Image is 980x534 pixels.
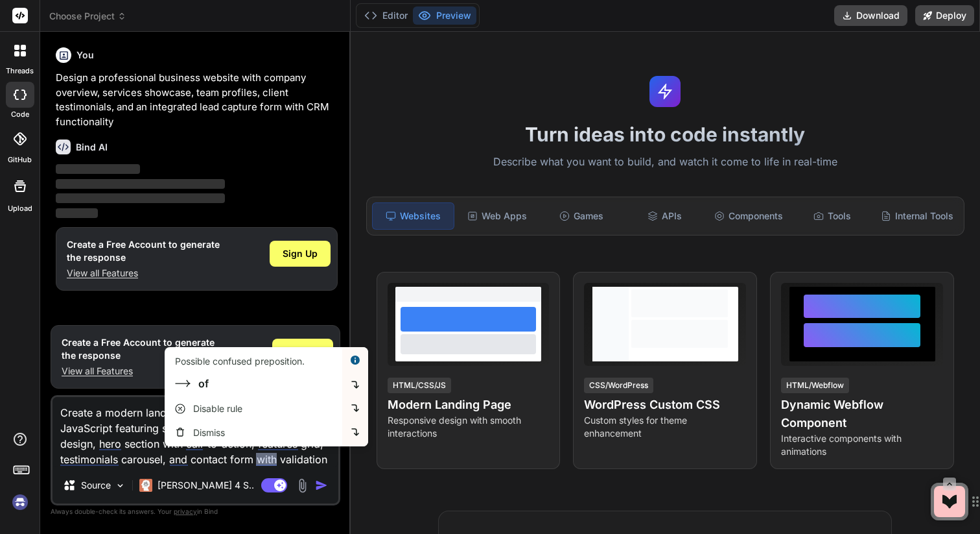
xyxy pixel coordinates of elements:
[52,397,338,467] textarea: Create a modern landing page with HTML, CSS, and JavaScript featuring smooth scrolling, responsiv...
[76,141,108,154] h6: Bind AI
[174,507,197,515] span: privacy
[388,396,550,414] h4: Modern Landing Page
[139,479,152,492] img: Claude 4 Sonnet
[457,202,538,230] div: Web Apps
[56,179,225,189] span: ‌
[285,345,320,358] span: Sign Up
[584,378,653,393] div: CSS/WordPress
[67,238,220,264] h1: Create a Free Account to generate the response
[413,6,476,25] button: Preview
[198,376,209,391] div: of
[8,154,32,165] label: GitHub
[359,6,413,25] button: Editor
[388,378,451,393] div: HTML/CSS/JS
[165,422,342,443] div: Dismiss
[165,398,342,419] div: Disable rule
[175,355,305,368] div: Possible confused preposition.
[781,432,943,458] p: Interactive components with animations
[51,505,340,518] p: Always double-check its answers. Your in Bind
[295,478,310,493] img: attachment
[315,479,328,492] img: icon
[157,479,254,492] p: [PERSON_NAME] 4 S..
[6,66,34,77] label: threads
[11,109,29,120] label: code
[283,247,318,260] span: Sign Up
[56,164,140,174] span: ‌
[67,267,220,280] p: View all Features
[76,49,94,62] h6: You
[8,203,32,214] label: Upload
[56,193,225,203] span: ‌
[624,202,705,230] div: APIs
[781,396,943,432] h4: Dynamic Webflow Component
[49,10,126,23] span: Choose Project
[915,5,974,26] button: Deploy
[115,480,126,491] img: Pick Models
[372,202,454,230] div: Websites
[792,202,873,230] div: Tools
[358,123,973,146] h1: Turn ideas into code instantly
[81,479,111,492] p: Source
[781,378,849,393] div: HTML/Webflow
[541,202,622,230] div: Games
[56,71,338,129] p: Design a professional business website with company overview, services showcase, team profiles, c...
[9,491,31,513] img: signin
[876,202,959,230] div: Internal Tools
[388,414,550,440] p: Responsive design with smooth interactions
[62,365,215,378] p: View all Features
[358,154,973,171] p: Describe what you want to build, and watch it come to life in real-time
[708,202,789,230] div: Components
[834,5,907,26] button: Download
[56,208,98,218] span: ‌
[584,414,746,440] p: Custom styles for theme enhancement
[62,336,215,362] h1: Create a Free Account to generate the response
[584,396,746,414] h4: WordPress Custom CSS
